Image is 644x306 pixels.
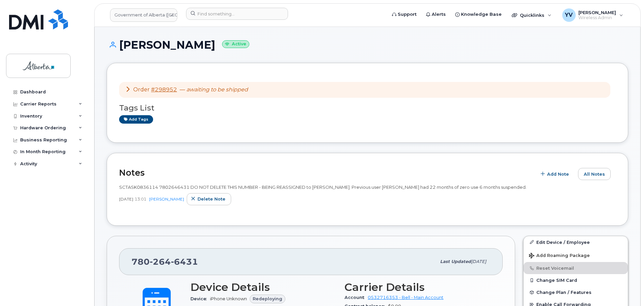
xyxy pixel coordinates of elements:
button: Delete note [187,193,231,205]
span: SCTASK0836114 7802646431 DO NOT DELETE THIS NUMBER - BEING REASSIGNED to [PERSON_NAME]. Previous ... [119,184,527,190]
button: Change SIM Card [524,274,628,286]
h3: Device Details [190,281,336,293]
button: Add Roaming Package [524,248,628,262]
h3: Tags List [119,104,616,112]
h3: Carrier Details [345,281,491,293]
a: 0532716353 - Bell - Main Account [368,295,443,300]
span: [DATE] [471,259,486,264]
span: Add Roaming Package [529,253,590,259]
a: Edit Device / Employee [524,236,628,248]
span: 13:01 [135,196,146,202]
span: — [180,86,248,93]
span: iPhone Unknown [210,296,247,301]
a: [PERSON_NAME] [149,196,184,202]
span: 6431 [171,257,198,267]
span: Account [345,295,368,300]
a: Add tags [119,115,153,124]
span: All Notes [584,171,605,177]
button: Add Note [536,168,575,180]
span: Redeploying [253,296,282,302]
h2: Notes [119,168,533,178]
button: Reset Voicemail [524,262,628,274]
span: Add Note [547,171,569,177]
span: Last updated [440,259,471,264]
h1: [PERSON_NAME] [107,39,628,51]
span: Delete note [198,196,225,202]
span: Change Plan / Features [536,290,592,295]
span: [DATE] [119,196,133,202]
span: 264 [150,257,171,267]
a: #298952 [151,86,177,93]
span: 780 [132,257,198,267]
em: awaiting to be shipped [186,86,248,93]
span: Order [133,86,150,93]
button: All Notes [578,168,611,180]
span: Device [190,296,210,301]
button: Change Plan / Features [524,286,628,298]
small: Active [222,40,249,48]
